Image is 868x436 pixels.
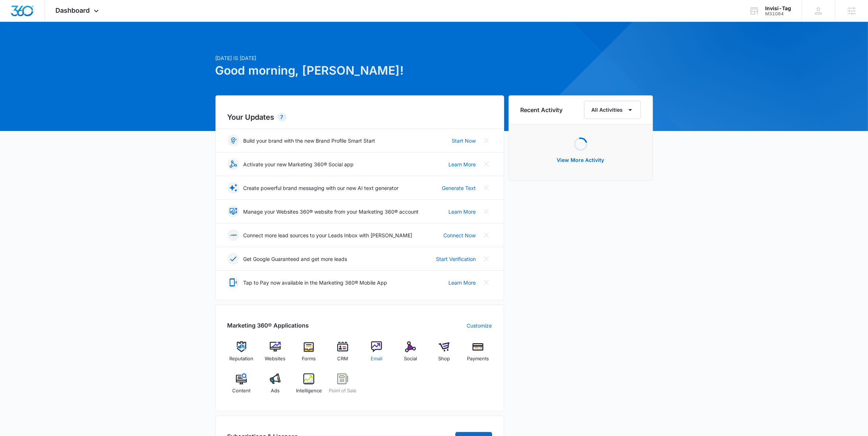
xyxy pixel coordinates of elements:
[227,341,256,368] a: Reputation
[438,355,450,362] span: Shop
[227,373,256,400] a: Content
[215,62,504,79] h1: Good morning, [PERSON_NAME]!
[337,355,348,362] span: CRM
[229,355,253,362] span: Reputation
[442,184,476,192] a: Generate Text
[277,113,287,122] div: 7
[296,387,322,395] span: Intelligence
[449,279,476,286] a: Learn More
[371,355,382,362] span: Email
[449,160,476,168] a: Learn More
[480,229,492,241] button: Close
[521,106,563,114] h6: Recent Activity
[329,373,357,400] a: Point of Sale
[480,277,492,288] button: Close
[467,322,492,329] a: Customize
[765,5,791,11] div: account name
[244,184,399,192] p: Create powerful brand messaging with our new AI text generator
[295,341,323,368] a: Forms
[244,279,388,286] p: Tap to Pay now available in the Marketing 360® Mobile App
[244,137,375,144] p: Build your brand with the new Brand Profile Smart Start
[302,355,316,362] span: Forms
[215,54,504,62] p: [DATE] is [DATE]
[464,341,492,368] a: Payments
[436,255,476,263] a: Start Verification
[261,341,289,368] a: Websites
[244,231,413,239] p: Connect more lead sources to your Leads Inbox with [PERSON_NAME]
[271,387,280,395] span: Ads
[480,253,492,265] button: Close
[244,208,419,215] p: Manage your Websites 360® website from your Marketing 360® account
[480,182,492,194] button: Close
[467,355,489,362] span: Payments
[480,158,492,170] button: Close
[765,11,791,16] div: account id
[265,355,285,362] span: Websites
[480,206,492,217] button: Close
[363,341,391,368] a: Email
[56,7,90,14] span: Dashboard
[232,387,250,395] span: Content
[550,151,612,169] button: View More Activity
[227,112,492,123] h2: Your Updates
[329,387,357,395] span: Point of Sale
[584,101,641,119] button: All Activities
[295,373,323,400] a: Intelligence
[396,341,424,368] a: Social
[227,321,309,330] h2: Marketing 360® Applications
[261,373,289,400] a: Ads
[244,160,354,168] p: Activate your new Marketing 360® Social app
[430,341,458,368] a: Shop
[244,255,347,263] p: Get Google Guaranteed and get more leads
[449,208,476,215] a: Learn More
[404,355,417,362] span: Social
[452,137,476,144] a: Start Now
[480,135,492,146] button: Close
[444,231,476,239] a: Connect Now
[329,341,357,368] a: CRM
